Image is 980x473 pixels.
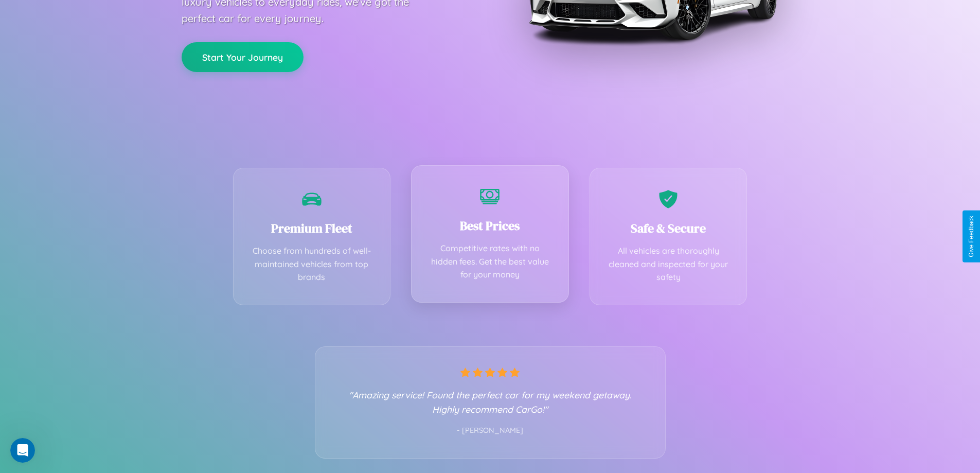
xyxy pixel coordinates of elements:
button: Start Your Journey [182,42,304,72]
h3: Safe & Secure [605,220,732,237]
p: - [PERSON_NAME] [336,424,645,437]
p: Choose from hundreds of well-maintained vehicles from top brands [249,244,375,284]
div: Give Feedback [968,216,975,257]
h3: Premium Fleet [249,220,375,237]
iframe: Intercom live chat [10,438,35,463]
p: "Amazing service! Found the perfect car for my weekend getaway. Highly recommend CarGo!" [336,388,645,416]
p: All vehicles are thoroughly cleaned and inspected for your safety [605,244,732,284]
h3: Best Prices [427,217,553,234]
p: Competitive rates with no hidden fees. Get the best value for your money [427,242,553,282]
